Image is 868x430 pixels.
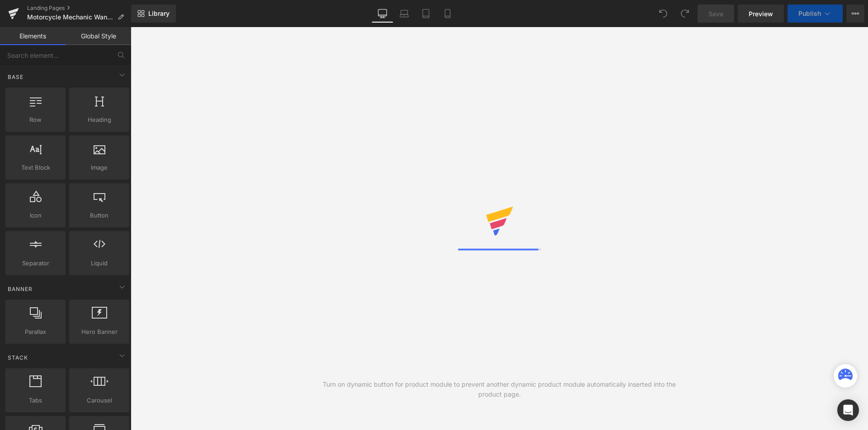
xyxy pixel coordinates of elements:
span: Separator [8,259,63,268]
a: Mobile [437,5,458,23]
span: Carousel [72,396,127,405]
span: Publish [798,10,821,17]
button: Undo [654,5,672,23]
a: Landing Pages [27,5,131,12]
span: Text Block [8,163,63,172]
span: Liquid [72,259,127,268]
span: Library [148,9,170,18]
span: Icon [8,211,63,220]
span: Stack [7,353,29,362]
a: Global Style [66,27,131,45]
a: Desktop [372,5,393,23]
button: More [846,5,864,23]
span: Save [708,9,723,18]
span: Base [7,73,24,81]
span: Hero Banner [72,327,127,337]
button: Redo [676,5,694,23]
div: Open Intercom Messenger [837,399,859,421]
span: Row [8,115,63,125]
a: Laptop [393,5,415,23]
button: Publish [788,5,843,23]
span: Heading [72,115,127,125]
a: Tablet [415,5,437,23]
span: Image [72,163,127,172]
span: Preview [749,9,773,18]
a: New Library [131,5,176,23]
span: Banner [7,285,33,293]
span: Motorcycle Mechanic Wanted in [GEOGRAPHIC_DATA] – Join ASM [27,14,114,21]
span: Tabs [8,396,63,405]
div: Turn on dynamic button for product module to prevent another dynamic product module automatically... [315,379,684,399]
span: Button [72,211,127,220]
a: Preview [738,5,784,23]
span: Parallax [8,327,63,337]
